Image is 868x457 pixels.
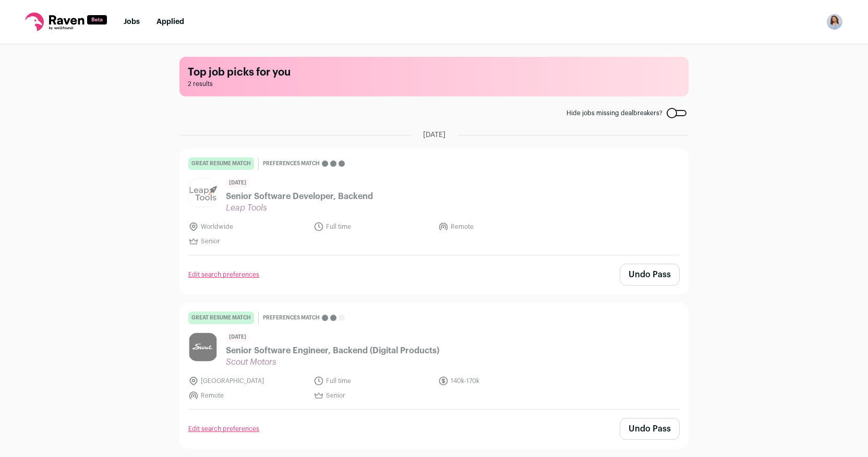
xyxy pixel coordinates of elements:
a: great resume match Preferences match [DATE] Senior Software Engineer, Backend (Digital Products) ... [180,303,688,409]
li: 140k-170k [438,376,557,386]
button: Open dropdown [826,14,843,30]
a: Applied [156,18,184,26]
span: Leap Tools [226,203,373,213]
a: Edit search preferences [188,270,259,279]
a: great resume match Preferences match [DATE] Senior Software Developer, Backend Leap Tools Worldwi... [180,149,688,255]
span: 2 results [188,80,680,88]
span: Scout Motors [226,357,439,367]
span: Preferences match [263,313,320,323]
div: great resume match [188,157,254,170]
span: [DATE] [226,178,249,188]
button: Undo Pass [620,418,680,440]
span: Preferences match [263,158,320,169]
span: Senior Software Developer, Backend [226,190,373,203]
button: Undo Pass [620,264,680,286]
li: Senior [314,390,432,401]
a: Jobs [124,18,140,26]
li: Full time [314,221,432,232]
li: Full time [314,376,432,386]
span: Hide jobs missing dealbreakers? [566,109,662,117]
li: Remote [438,221,557,232]
li: Worldwide [188,221,307,232]
div: great resume match [188,312,254,324]
a: Edit search preferences [188,425,259,433]
span: Senior Software Engineer, Backend (Digital Products) [226,344,439,357]
img: 6882900-medium_jpg [826,14,843,30]
li: [GEOGRAPHIC_DATA] [188,376,307,386]
img: edcdce9915035250e079cedc463795869719a507718372f0ee6c812f450f25c2 [189,333,217,361]
h1: Top job picks for you [188,65,680,80]
span: [DATE] [423,130,445,140]
li: Remote [188,390,307,401]
img: bfcbab2c7c09feba882793d09667f704fc773f86a84467dedb74b637d4c10bef.jpg [189,179,217,207]
span: [DATE] [226,332,249,342]
li: Senior [188,236,307,246]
